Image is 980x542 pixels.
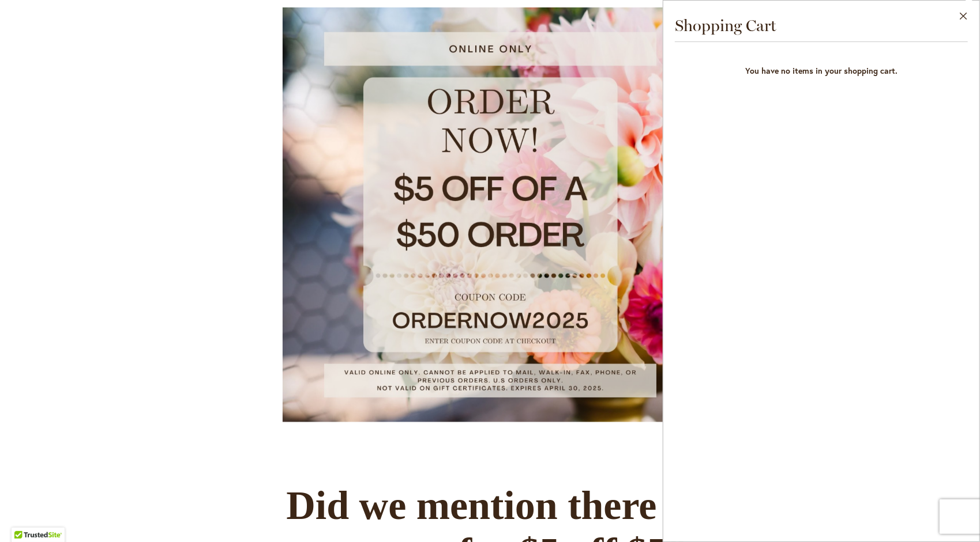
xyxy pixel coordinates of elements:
span: Shopping Cart [675,16,776,35]
img: SID Walk in Orders April 1st [283,7,698,422]
strong: You have no items in your shopping cart. [675,48,968,88]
